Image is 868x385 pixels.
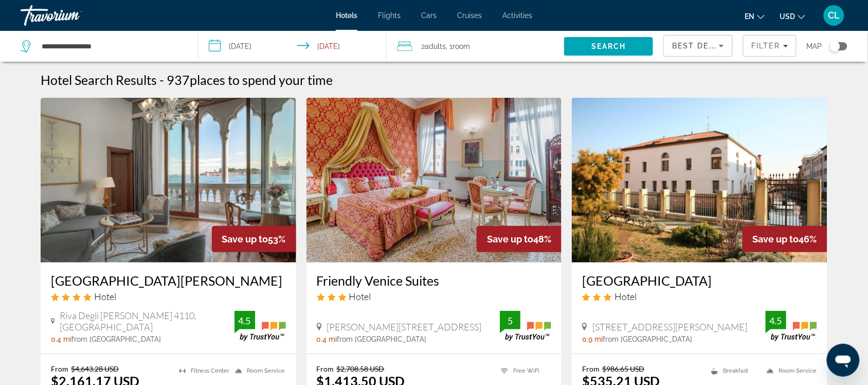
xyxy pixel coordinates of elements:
span: - [159,72,164,87]
span: from [GEOGRAPHIC_DATA] [337,335,427,343]
div: 4 star Hotel [51,291,286,302]
span: from [GEOGRAPHIC_DATA] [603,335,692,343]
del: $2,708.58 USD [337,364,385,373]
span: From [51,364,68,373]
span: Room [453,42,471,50]
li: Room Service [230,364,286,377]
del: $986.65 USD [602,364,644,373]
img: Friendly Venice Suites [306,98,562,262]
button: Filters [743,35,797,57]
img: TrustYou guest rating badge [500,311,551,341]
a: [GEOGRAPHIC_DATA][PERSON_NAME] [51,273,286,288]
span: from [GEOGRAPHIC_DATA] [71,335,161,343]
span: 0.4 mi [51,335,71,343]
button: Toggle map [822,42,847,51]
span: 0.4 mi [317,335,337,343]
span: [STREET_ADDRESS][PERSON_NAME] [592,321,747,332]
a: Travorium [21,2,123,29]
img: TrustYou guest rating badge [234,311,286,341]
a: [GEOGRAPHIC_DATA] [582,273,817,288]
a: Cars [421,11,437,20]
span: en [745,12,755,21]
span: Best Deals [672,42,726,50]
li: Breakfast [706,364,762,377]
span: places to spend your time [190,72,333,87]
div: 5 [500,314,520,327]
button: Change currency [780,9,805,24]
a: Friendly Venice Suites [317,273,552,288]
li: Fitness Center [174,364,230,377]
button: Change language [745,9,765,24]
div: 4.5 [766,314,786,327]
mat-select: Sort by [672,40,724,52]
input: Search hotel destination [41,39,183,54]
span: [PERSON_NAME][STREET_ADDRESS] [327,321,482,332]
span: , 1 [446,39,471,54]
a: Activities [502,11,532,20]
span: From [317,364,334,373]
span: Adults [425,42,446,50]
a: Cruises [457,11,482,20]
button: Travelers: 2 adults, 0 children [387,31,565,62]
img: TrustYou guest rating badge [766,311,817,341]
div: 46% [743,226,827,252]
span: Save up to [753,234,799,244]
span: Riva Degli [PERSON_NAME] 4110, [GEOGRAPHIC_DATA] [60,310,234,332]
span: 0.9 mi [582,335,603,343]
span: USD [780,12,795,21]
span: Save up to [222,234,268,244]
div: 3 star Hotel [317,291,552,302]
span: 2 [422,39,446,54]
img: Hotel Giudecca Venezia [572,98,827,262]
a: Hotels [336,11,357,20]
h1: Hotel Search Results [41,72,157,87]
button: Select check in and out date [198,31,387,62]
button: Search [564,37,653,56]
span: From [582,364,600,373]
img: Hotel Gabrielli [41,98,296,262]
span: Hotel [349,291,371,302]
h2: 937 [167,72,333,87]
span: CL [828,10,840,21]
span: Search [591,42,626,50]
span: Save up to [487,234,533,244]
div: 4.5 [234,314,255,327]
a: Flights [378,11,401,20]
div: 53% [212,226,296,252]
span: Hotel [94,291,116,302]
span: Filter [751,42,781,50]
li: Free WiFi [496,364,551,377]
div: 3 star Hotel [582,291,817,302]
iframe: Bouton de lancement de la fenêtre de messagerie [827,344,860,377]
del: $4,643.28 USD [71,364,119,373]
div: 48% [477,226,562,252]
span: Map [807,39,822,54]
span: Hotel [614,291,637,302]
li: Room Service [762,364,817,377]
button: User Menu [821,5,847,26]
